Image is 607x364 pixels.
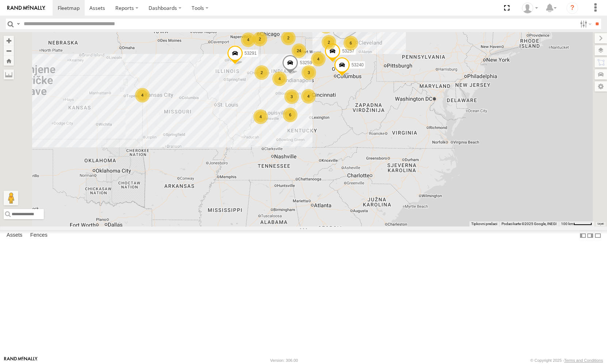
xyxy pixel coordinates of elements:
[270,358,298,363] div: Version: 306.00
[135,88,150,102] div: 4
[351,62,363,67] span: 53240
[311,52,326,66] div: 4
[322,35,336,50] div: 2
[15,19,21,29] label: Search Query
[284,89,299,104] div: 3
[530,358,603,363] div: © Copyright 2025 -
[4,56,14,66] button: Zoom Home
[4,69,14,80] label: Measure
[577,19,593,29] label: Search Filter Options
[598,222,604,225] a: Uvjeti (otvara se u novoj kartici)
[281,31,296,45] div: 2
[27,231,51,241] label: Fences
[594,230,602,241] label: Hide Summary Table
[241,32,256,47] div: 4
[587,230,594,241] label: Dock Summary Table to the Right
[519,3,541,13] div: Miky Transport
[595,81,607,92] label: Map Settings
[300,60,312,65] span: 53259
[254,65,269,80] div: 2
[579,230,587,241] label: Dock Summary Table to the Left
[292,43,306,58] div: 24
[253,109,268,124] div: 4
[471,221,497,226] button: Tipkovni prečaci
[253,32,267,46] div: 2
[564,358,603,363] a: Terms and Conditions
[4,46,14,56] button: Zoom out
[566,2,578,14] i: ?
[561,222,573,226] span: 100 km
[301,89,316,104] div: 4
[272,71,287,86] div: 4
[244,50,256,55] span: 53291
[342,48,354,53] span: 53257
[319,19,333,34] div: 10
[301,65,316,80] div: 3
[4,36,14,46] button: Zoom in
[4,357,38,364] a: Visit our Website
[3,231,26,241] label: Assets
[283,108,297,122] div: 6
[559,221,594,226] button: Mjerilo karte: 100 km naprema 47 piksela
[4,191,18,205] button: Povucite Pegmana na kartu da biste otvorili Street View
[7,5,45,11] img: rand-logo.svg
[502,222,557,226] span: Podaci karte ©2025 Google, INEGI
[343,36,358,50] div: 6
